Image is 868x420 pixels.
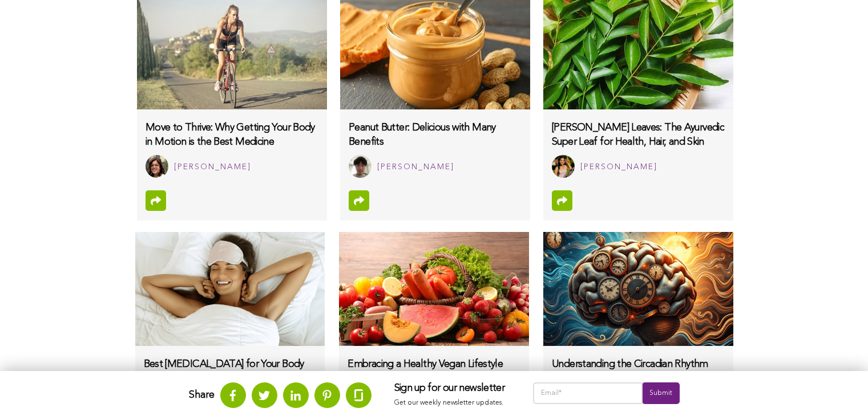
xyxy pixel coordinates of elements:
h3: Sign up for our newsletter [394,382,510,395]
img: Raymond Chen [349,155,372,178]
h3: Best [MEDICAL_DATA] for Your Body [144,357,316,372]
a: Move to Thrive: Why Getting Your Body in Motion is the Best Medicine Natalina Bacus [PERSON_NAME] [137,109,326,186]
img: Viswanachiyar Subramanian [552,155,575,178]
strong: Share [189,390,215,400]
img: Natalina Bacus [146,155,168,178]
h3: Understanding the Circadian Rhythm [552,357,724,372]
input: Email* [533,382,643,404]
div: [PERSON_NAME] [580,160,657,174]
div: [PERSON_NAME] [174,160,251,174]
img: embracing-a-healthy-vegan-lifestyle [339,232,528,346]
a: Understanding the Circadian Rhythm Phillip Nguyen [PERSON_NAME] [543,346,733,409]
a: Peanut Butter: Delicious with Many Benefits Raymond Chen [PERSON_NAME] [340,109,530,186]
h3: Peanut Butter: Delicious with Many Benefits [349,121,521,149]
input: Submit [643,382,679,404]
h3: [PERSON_NAME] Leaves: The Ayurvedic Super Leaf for Health, Hair, and Skin [552,121,724,149]
div: [PERSON_NAME] [377,160,454,174]
a: [PERSON_NAME] Leaves: The Ayurvedic Super Leaf for Health, Hair, and Skin Viswanachiyar Subramani... [543,109,733,186]
img: understanding-the-circadian-rhythm [543,232,733,346]
img: glassdoor.svg [354,389,363,401]
iframe: Chat Widget [811,365,868,420]
h3: Move to Thrive: Why Getting Your Body in Motion is the Best Medicine [146,121,318,149]
p: Get our weekly newsletter updates. [394,397,510,410]
h3: Embracing a Healthy Vegan Lifestyle [348,357,520,372]
img: best-sleeping-positions-for-your-body [135,232,325,346]
a: Embracing a Healthy Vegan Lifestyle Melisa Cannon [PERSON_NAME] [339,346,528,409]
a: Best [MEDICAL_DATA] for Your Body Phillip Nguyen [PERSON_NAME] [135,346,325,409]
